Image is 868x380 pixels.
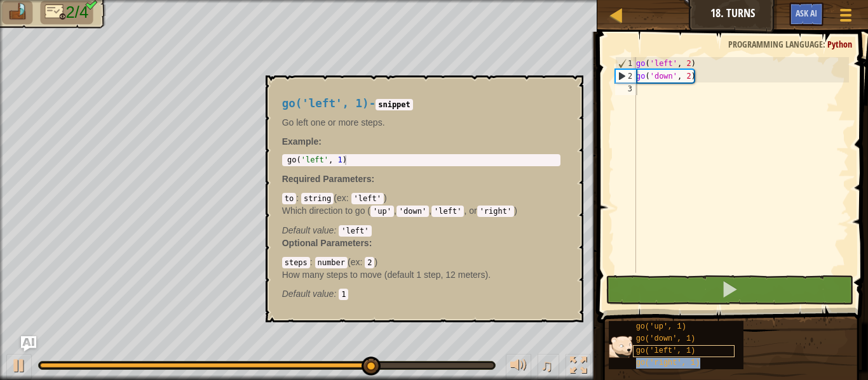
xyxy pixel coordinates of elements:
[636,334,696,343] span: go('down', 1)
[296,193,301,203] span: :
[310,257,315,267] span: :
[282,98,560,110] h4: -
[334,225,339,235] span: :
[334,289,339,299] span: :
[566,354,591,380] button: Toggle fullscreen
[616,70,636,82] div: 2
[282,193,296,204] code: to
[540,356,553,375] span: ♫
[282,268,560,281] p: How many steps to move (default 1 step, 12 meters).
[2,1,32,24] li: Go to the raft.
[282,192,560,236] div: ( )
[615,82,636,95] div: 3
[376,99,413,110] code: snippet
[282,256,560,300] div: ( )
[636,322,686,331] span: go('up', 1)
[282,136,319,147] span: Example
[282,136,322,147] strong: :
[728,38,823,50] span: Programming language
[477,206,515,217] code: 'right'
[282,238,369,248] span: Optional Parameters
[538,354,559,380] button: ♫
[351,257,360,267] span: ex
[827,38,852,50] span: Python
[431,206,464,217] code: 'left'
[339,225,371,237] code: 'left'
[796,7,817,19] span: Ask AI
[282,204,560,217] p: Which direction to go ( , , , or )
[506,354,531,380] button: Adjust volume
[282,225,334,235] span: Default value
[370,206,394,217] code: 'up'
[365,257,374,268] code: 2
[397,206,429,217] code: 'down'
[315,257,348,268] code: number
[40,1,93,24] li: Only 4 lines of code
[346,193,351,203] span: :
[606,275,853,305] button: Shift+Enter: Run current code.
[616,57,636,70] div: 1
[339,289,348,300] code: 1
[282,174,372,184] span: Required Parameters
[282,116,560,129] p: Go left one or more steps.
[282,97,369,110] span: go('left', 1)
[369,238,372,248] span: :
[21,336,36,351] button: Ask AI
[372,174,375,184] span: :
[282,289,334,299] span: Default value
[337,193,346,203] span: ex
[830,3,862,32] button: Show game menu
[360,257,365,267] span: :
[636,346,696,355] span: go('left', 1)
[6,354,32,380] button: Ctrl + P: Play
[636,358,700,367] span: go('right', 1)
[282,257,310,268] code: steps
[66,3,89,22] span: 2/4
[301,193,334,204] code: string
[823,38,827,50] span: :
[789,3,824,26] button: Ask AI
[609,334,633,358] img: portrait.png
[351,193,384,204] code: 'left'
